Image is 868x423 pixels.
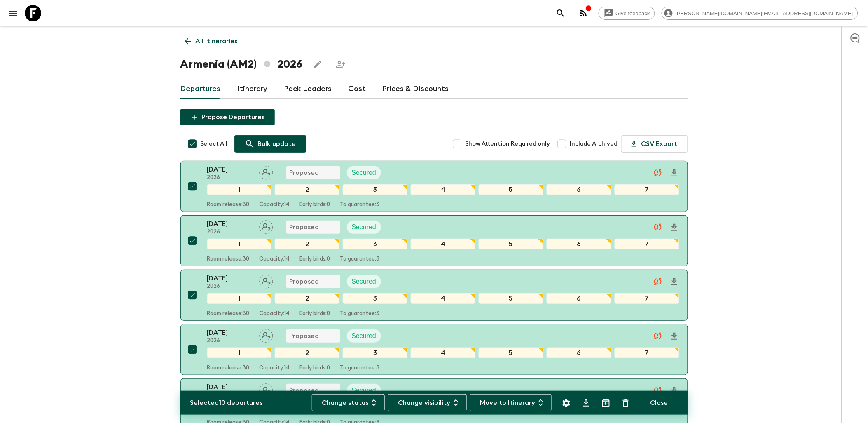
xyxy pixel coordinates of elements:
[347,166,381,179] div: Secured
[275,293,339,304] div: 2
[411,293,475,304] div: 4
[618,395,634,411] button: Delete
[347,384,381,397] div: Secured
[207,273,253,283] p: [DATE]
[196,36,238,46] p: All itineraries
[653,385,663,395] svg: Unable to sync - Check prices and secured
[615,348,679,358] div: 7
[621,135,688,153] button: CSV Export
[259,331,273,338] span: Assign pack leader
[309,56,326,73] button: Edit this itinerary
[653,331,663,341] svg: Unable to sync - Check prices and secured
[347,221,381,234] div: Secured
[332,56,349,73] span: Share this itinerary
[234,135,306,153] a: Bulk update
[180,79,221,99] a: Departures
[547,239,611,249] div: 6
[669,331,679,341] svg: Download Onboarding
[662,7,858,20] div: [PERSON_NAME][DOMAIN_NAME][EMAIL_ADDRESS][DOMAIN_NAME]
[343,293,407,304] div: 3
[207,348,272,358] div: 1
[599,7,655,20] a: Give feedback
[300,365,330,371] p: Early birds: 0
[347,329,381,343] div: Secured
[669,277,679,287] svg: Download Onboarding
[180,161,688,212] button: [DATE]2026Assign pack leaderProposedSecured1234567Room release:30Capacity:14Early birds:0To guara...
[259,168,273,175] span: Assign pack leader
[259,386,273,392] span: Assign pack leader
[207,174,253,181] p: 2026
[237,79,268,99] a: Itinerary
[388,394,467,411] button: Change visibility
[180,33,242,49] a: All itineraries
[669,386,679,396] svg: Download Onboarding
[300,310,330,317] p: Early birds: 0
[347,275,381,288] div: Secured
[653,222,663,232] svg: Unable to sync - Check prices and secured
[558,395,575,411] button: Settings
[180,215,688,266] button: [DATE]2026Assign pack leaderProposedSecured1234567Room release:30Capacity:14Early birds:0To guara...
[180,324,688,375] button: [DATE]2026Assign pack leaderProposedSecured1234567Room release:30Capacity:14Early birds:0To guara...
[260,365,290,371] p: Capacity: 14
[340,310,380,317] p: To guarantee: 3
[641,394,678,411] button: Close
[570,140,618,148] span: Include Archived
[352,385,377,395] p: Secured
[258,139,296,149] p: Bulk update
[207,328,253,338] p: [DATE]
[207,310,250,317] p: Room release: 30
[343,239,407,249] div: 3
[615,239,679,249] div: 7
[669,223,679,233] svg: Download Onboarding
[343,348,407,358] div: 3
[383,79,449,99] a: Prices & Discounts
[190,398,263,408] p: Selected 10 departures
[352,331,377,341] p: Secured
[290,222,319,232] p: Proposed
[290,168,319,178] p: Proposed
[349,79,366,99] a: Cost
[260,310,290,317] p: Capacity: 14
[578,395,594,411] button: Download CSV
[5,5,21,21] button: menu
[411,184,475,195] div: 4
[479,348,543,358] div: 5
[671,10,858,16] span: [PERSON_NAME][DOMAIN_NAME][EMAIL_ADDRESS][DOMAIN_NAME]
[611,10,655,16] span: Give feedback
[411,239,475,249] div: 4
[260,202,290,208] p: Capacity: 14
[615,184,679,195] div: 7
[207,202,250,208] p: Room release: 30
[300,202,330,208] p: Early birds: 0
[275,348,339,358] div: 2
[653,277,663,287] svg: Unable to sync - Check prices and secured
[207,293,272,304] div: 1
[275,239,339,249] div: 2
[180,56,303,73] h1: Armenia (AM2) 2026
[284,79,332,99] a: Pack Leaders
[547,293,611,304] div: 6
[259,277,273,284] span: Assign pack leader
[180,109,275,125] button: Propose Departures
[615,293,679,304] div: 7
[275,184,339,195] div: 2
[352,222,377,232] p: Secured
[259,223,273,229] span: Assign pack leader
[207,229,253,235] p: 2026
[340,202,380,208] p: To guarantee: 3
[547,184,611,195] div: 6
[207,365,250,371] p: Room release: 30
[312,394,385,411] button: Change status
[598,395,614,411] button: Archive (Completed, Cancelled or Unsynced Departures only)
[343,184,407,195] div: 3
[207,283,253,290] p: 2026
[290,277,319,287] p: Proposed
[290,385,319,395] p: Proposed
[470,394,552,411] button: Move to Itinerary
[207,239,272,249] div: 1
[207,256,250,263] p: Room release: 30
[180,270,688,321] button: [DATE]2026Assign pack leaderProposedSecured1234567Room release:30Capacity:14Early birds:0To guara...
[466,140,550,148] span: Show Attention Required only
[340,256,380,263] p: To guarantee: 3
[352,277,377,287] p: Secured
